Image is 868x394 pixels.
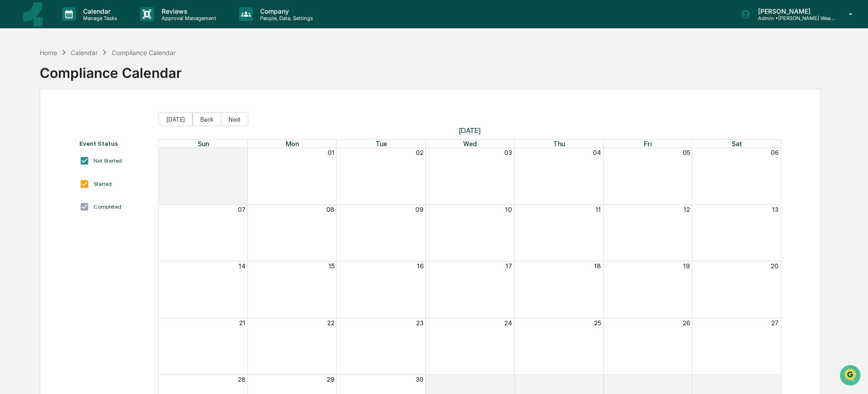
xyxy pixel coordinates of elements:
button: 27 [771,319,779,327]
button: [DATE] [158,113,193,126]
button: 26 [683,319,690,327]
button: 22 [327,319,335,327]
span: Mon [286,140,299,148]
button: 18 [594,262,601,270]
div: Event Status [79,140,150,147]
p: Manage Tasks [76,15,122,21]
button: 09 [415,206,424,213]
button: 04 [770,376,779,383]
div: Not Started [94,158,122,164]
button: 28 [238,376,246,383]
button: 08 [326,206,335,213]
div: 🖐️ [9,116,16,123]
p: Reviews [154,7,221,15]
span: Attestations [75,115,113,124]
button: 11 [596,206,601,213]
p: How can we help? [9,19,166,34]
div: 🔎 [9,133,16,140]
span: Wed [463,140,477,148]
span: Sat [732,140,742,148]
div: Started [94,181,112,187]
button: 02 [416,149,424,156]
span: Pylon [91,154,110,161]
div: We're available if you need us! [31,79,115,86]
button: Start new chat [155,72,166,83]
div: Start new chat [31,70,150,79]
button: 24 [504,319,512,327]
button: 16 [417,262,424,270]
p: Company [253,7,318,15]
button: 02 [593,376,601,383]
button: 29 [327,376,335,383]
button: 15 [329,262,335,270]
button: 03 [682,376,690,383]
button: 14 [239,262,246,270]
button: 19 [683,262,690,270]
span: Data Lookup [18,132,58,141]
button: 20 [771,262,779,270]
button: 01 [328,149,335,156]
div: Home [40,49,57,56]
p: People, Data, Settings [253,15,318,21]
span: Preclearance [18,115,59,124]
img: 1746055101610-c473b297-6a78-478c-a979-82029cc54cd1 [9,70,26,86]
button: 25 [594,319,601,327]
button: 04 [593,149,601,156]
img: logo [22,2,44,27]
div: Calendar [71,49,98,56]
p: Calendar [76,7,122,15]
a: 🔎Data Lookup [5,128,61,145]
iframe: Open customer support [839,364,863,389]
button: 06 [771,149,779,156]
p: Admin • [PERSON_NAME] Wealth Management [751,15,836,21]
button: 23 [416,319,424,327]
button: Back [193,113,221,126]
button: 12 [684,206,690,213]
p: [PERSON_NAME] [751,7,836,15]
span: [DATE] [158,126,781,135]
span: Fri [644,140,652,148]
p: Approval Management [154,15,221,21]
button: 01 [505,376,512,383]
span: Tue [376,140,387,148]
a: 🗄️Attestations [63,111,117,128]
button: 03 [504,149,512,156]
button: 07 [238,206,246,213]
button: 05 [683,149,690,156]
div: Completed [94,204,121,210]
span: Thu [553,140,565,148]
a: Powered byPylon [64,154,110,161]
span: Sun [198,140,209,148]
button: 31 [239,149,246,156]
div: Compliance Calendar [112,49,176,56]
button: 21 [239,319,246,327]
a: 🖐️Preclearance [5,111,63,128]
div: Compliance Calendar [40,57,182,81]
div: 🗄️ [66,116,73,123]
button: 13 [772,206,779,213]
button: 17 [506,262,512,270]
button: Next [221,113,248,126]
button: 30 [416,376,424,383]
button: 10 [505,206,512,213]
